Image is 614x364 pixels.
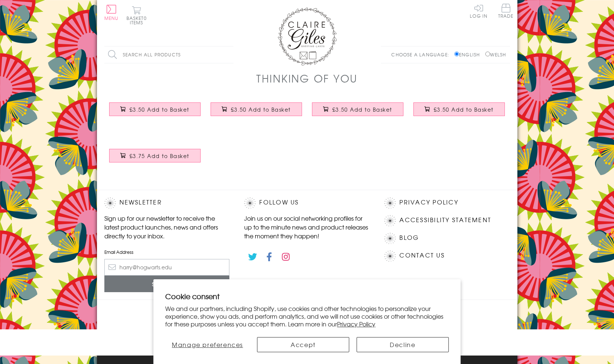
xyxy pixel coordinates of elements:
a: Sympathy, Sorry, Thinking of you Card, Heart, fabric butterfly Embellished £3.50 Add to Basket [307,97,409,129]
button: Basket0 items [126,6,147,25]
span: Menu [104,15,119,21]
button: £3.50 Add to Basket [109,102,201,116]
span: £3.75 Add to Basket [129,152,190,160]
a: Sympathy, Sorry, Thinking of you Card, Blue Star, Embellished with a padded star £3.50 Add to Basket [104,97,206,129]
a: Privacy Policy [337,319,375,328]
input: Search [226,46,233,63]
a: General Card Card, Telephone, Just to Say, Embellished with a colourful tassel £3.75 Add to Basket [104,143,206,175]
button: £3.75 Add to Basket [109,149,201,162]
button: £3.50 Add to Basket [211,102,302,116]
label: Welsh [485,51,506,58]
button: Decline [357,337,449,352]
input: English [454,52,459,56]
button: Accept [257,337,349,352]
span: £3.50 Add to Basket [129,106,190,113]
label: Email Address [104,249,230,255]
img: Claire Giles Greetings Cards [278,7,337,66]
span: 0 items [130,15,147,26]
input: Welsh [485,52,490,56]
p: Sign up for our newsletter to receive the latest product launches, news and offers directly to yo... [104,214,230,240]
button: Menu [104,5,119,20]
span: Trade [498,4,514,18]
a: Trade [498,4,514,20]
p: Join us on our social networking profiles for up to the minute news and product releases the mome... [244,214,370,240]
label: English [454,51,483,58]
button: £3.50 Add to Basket [312,102,403,116]
input: harry@hogwarts.edu [104,259,230,276]
h1: Thinking of You [256,71,358,86]
h2: Cookie consent [165,291,449,301]
span: £3.50 Add to Basket [231,106,291,113]
input: Subscribe [104,276,230,292]
p: We and our partners, including Shopify, use cookies and other technologies to personalize your ex... [165,305,449,328]
span: Manage preferences [172,340,243,349]
input: Search all products [104,46,233,63]
a: Sympathy, Sorry, Thinking of you Card, Flowers, Sorry £3.50 Add to Basket [409,97,510,129]
a: Privacy Policy [399,197,458,207]
a: Contact Us [399,251,444,260]
a: Accessibility Statement [399,215,491,225]
button: £3.50 Add to Basket [413,102,505,116]
a: Sympathy, Sorry, Thinking of you Card, Fern Flowers, Thoughts & Prayers £3.50 Add to Basket [206,97,307,129]
h2: Newsletter [104,197,230,209]
span: £3.50 Add to Basket [332,106,392,113]
a: Log In [470,4,488,18]
p: Choose a language: [391,51,453,58]
button: Manage preferences [165,337,250,352]
span: £3.50 Add to Basket [434,106,494,113]
h2: Follow Us [244,197,370,209]
a: Blog [399,233,419,243]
